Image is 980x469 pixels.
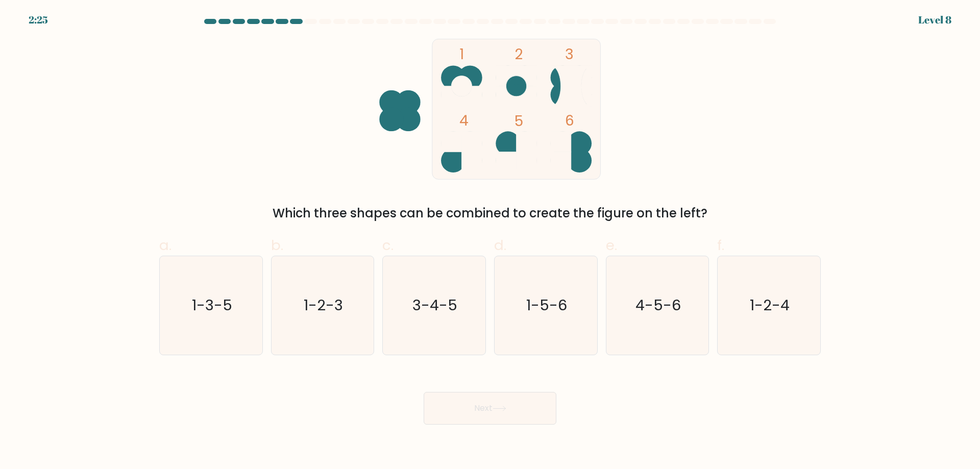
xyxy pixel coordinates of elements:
[918,12,951,28] div: Level 8
[192,295,232,315] text: 1-3-5
[565,44,574,64] tspan: 3
[304,295,343,315] text: 1-2-3
[459,110,469,131] tspan: 4
[271,235,283,255] span: b.
[159,235,171,255] span: a.
[413,295,458,315] text: 3-4-5
[635,295,681,315] text: 4-5-6
[565,110,574,131] tspan: 6
[606,235,617,255] span: e.
[29,12,48,28] div: 2:25
[424,392,556,425] button: Next
[514,111,523,131] tspan: 5
[750,295,790,315] text: 1-2-4
[526,295,567,315] text: 1-5-6
[717,235,724,255] span: f.
[165,204,815,223] div: Which three shapes can be combined to create the figure on the left?
[459,44,464,64] tspan: 1
[494,235,506,255] span: d.
[514,44,523,64] tspan: 2
[382,235,394,255] span: c.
